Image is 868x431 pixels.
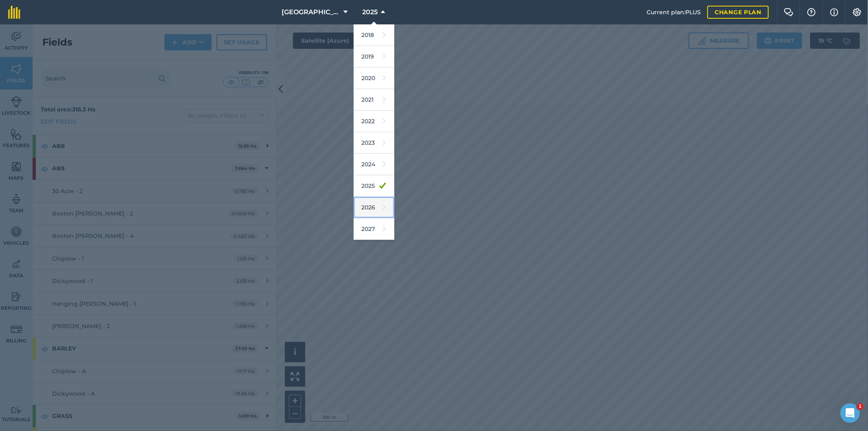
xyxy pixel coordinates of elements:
a: 2020 [354,67,394,89]
iframe: Intercom live chat [840,403,860,423]
a: 2021 [354,89,394,111]
span: Current plan : PLUS [647,8,701,17]
img: A cog icon [852,8,862,16]
img: svg+xml;base64,PHN2ZyB4bWxucz0iaHR0cDovL3d3dy53My5vcmcvMjAwMC9zdmciIHdpZHRoPSIxNyIgaGVpZ2h0PSIxNy... [830,7,838,17]
img: A question mark icon [807,8,816,16]
img: Two speech bubbles overlapping with the left bubble in the forefront [784,8,794,16]
span: 1 [857,403,864,410]
a: 2027 [354,218,394,240]
a: 2022 [354,111,394,132]
a: 2019 [354,46,394,67]
a: 2026 [354,197,394,218]
a: 2025 [354,175,394,197]
a: Change plan [707,6,769,19]
span: 2025 [363,7,378,17]
a: 2023 [354,132,394,154]
a: 2024 [354,154,394,175]
img: fieldmargin Logo [8,6,20,19]
span: [GEOGRAPHIC_DATA] [282,7,341,17]
a: 2018 [354,24,394,46]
